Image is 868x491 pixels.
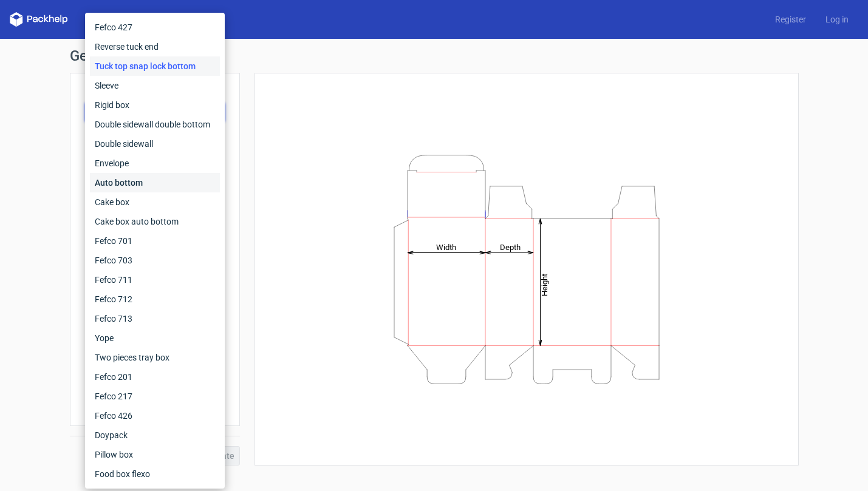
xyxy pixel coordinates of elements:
div: Fefco 703 [90,251,220,270]
div: Yope [90,328,220,348]
div: Reverse tuck end [90,37,220,56]
div: Fefco 427 [90,18,220,37]
div: Double sidewall [90,134,220,154]
div: Fefco 712 [90,290,220,309]
a: Register [765,13,816,25]
a: Log in [816,13,858,25]
div: Fefco 711 [90,270,220,290]
div: Fefco 701 [90,231,220,251]
div: Rigid box [90,95,220,115]
div: Envelope [90,154,220,173]
div: Fefco 713 [90,309,220,328]
div: Fefco 217 [90,387,220,406]
h1: Generate new dieline [70,49,799,63]
div: Cake box auto bottom [90,212,220,231]
tspan: Depth [500,242,521,251]
div: Doypack [90,425,220,445]
div: Tuck top snap lock bottom [90,56,220,76]
div: Food box flexo [90,464,220,484]
tspan: Width [436,242,456,251]
div: Two pieces tray box [90,348,220,367]
div: Sleeve [90,76,220,95]
tspan: Height [540,273,549,296]
div: Double sidewall double bottom [90,115,220,134]
div: Auto bottom [90,173,220,192]
div: Pillow box [90,445,220,464]
div: Fefco 201 [90,367,220,387]
div: Fefco 426 [90,406,220,425]
div: Cake box [90,192,220,212]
